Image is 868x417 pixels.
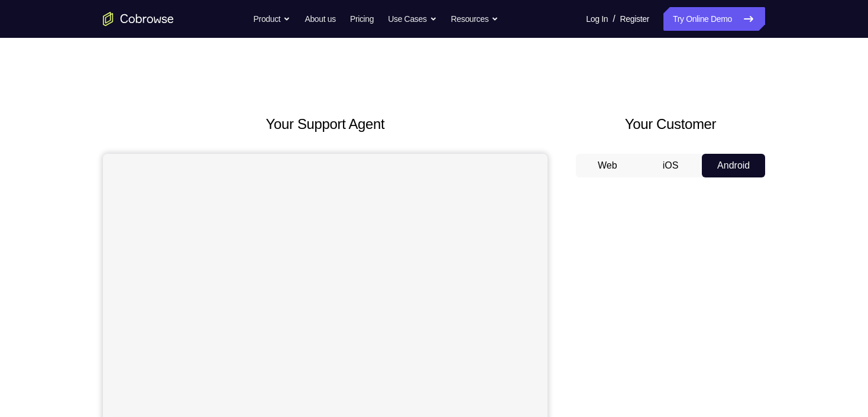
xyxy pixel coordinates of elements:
button: Use Cases [388,7,436,31]
a: Pricing [350,7,374,31]
h2: Your Customer [576,114,765,135]
button: Web [576,154,639,177]
a: Log In [586,7,608,31]
a: Try Online Demo [663,7,765,31]
h2: Your Support Agent [103,114,548,135]
button: Android [702,154,765,177]
button: Resources [451,7,499,31]
a: About us [305,7,335,31]
a: Register [620,7,649,31]
a: Go to the home page [103,12,174,26]
button: Product [254,7,291,31]
span: / [613,12,615,26]
button: iOS [639,154,702,177]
